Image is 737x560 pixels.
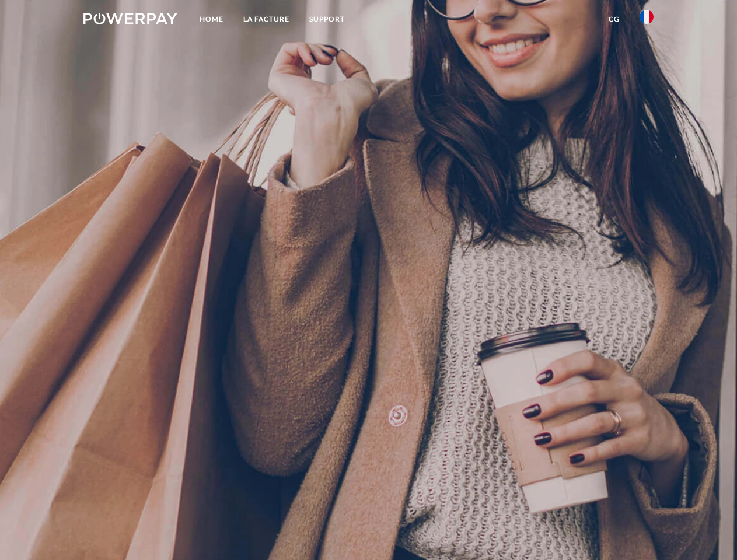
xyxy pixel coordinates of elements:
[599,9,630,30] a: CG
[233,9,299,30] a: LA FACTURE
[640,10,654,24] img: fr
[83,13,177,24] img: logo-powerpay-white.svg
[190,9,233,30] a: Home
[299,9,355,30] a: Support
